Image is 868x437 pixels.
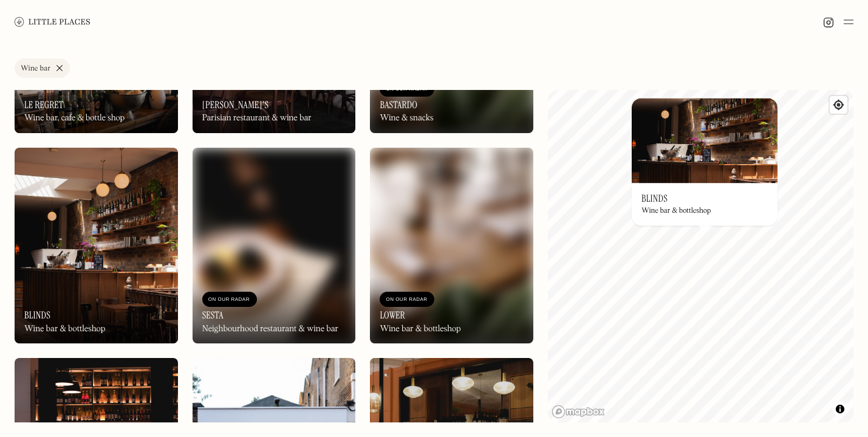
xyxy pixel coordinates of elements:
[548,90,853,422] canvas: Map
[15,148,178,343] img: Blinds
[380,99,417,111] h3: Bastardo
[552,405,605,419] a: Mapbox homepage
[386,294,428,306] div: On Our Radar
[836,402,844,416] span: Toggle attribution
[24,113,125,123] div: Wine bar, cafe & bottle shop
[830,96,847,114] button: Find my location
[632,98,777,225] a: BlindsBlindsBlindsWine bar & bottleshop
[202,324,338,334] div: Neighbourhood restaurant & wine bar
[370,148,533,343] img: Lower
[380,309,405,321] h3: Lower
[24,309,50,321] h3: Blinds
[208,294,251,306] div: On Our Radar
[370,148,533,343] a: LowerLowerOn Our RadarLowerWine bar & bottleshop
[641,207,711,216] div: Wine bar & bottleshop
[21,65,50,72] div: Wine bar
[380,324,460,334] div: Wine bar & bottleshop
[380,113,433,123] div: Wine & snacks
[193,148,356,343] a: SestaSestaOn Our RadarSestaNeighbourhood restaurant & wine bar
[641,193,668,204] h3: Blinds
[202,99,269,111] h3: [PERSON_NAME]'s
[15,148,178,343] a: BlindsBlindsBlindsWine bar & bottleshop
[632,98,777,183] img: Blinds
[202,309,224,321] h3: Sesta
[202,113,312,123] div: Parisian restaurant & wine bar
[193,148,356,343] img: Sesta
[24,99,63,111] h3: Le Regret
[24,324,105,334] div: Wine bar & bottleshop
[15,58,70,78] a: Wine bar
[833,402,847,416] button: Toggle attribution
